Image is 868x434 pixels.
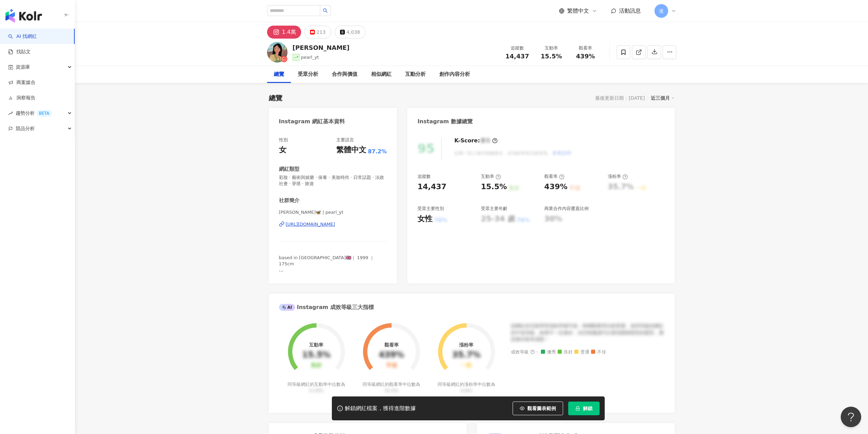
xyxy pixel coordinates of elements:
[575,406,580,411] span: lock
[362,381,421,394] div: 同等級網紅的觀看率中位數為
[286,381,346,394] div: 同等級網紅的互動率中位數為
[513,402,563,415] button: 觀看圖表範例
[279,166,299,173] div: 網紅類型
[335,26,366,39] button: 4,038
[454,137,498,144] div: K-Score :
[309,342,323,348] div: 互動率
[332,70,357,79] div: 合作與價值
[573,45,599,52] div: 觀看率
[347,27,360,37] div: 4,038
[544,206,589,212] div: 商業合作內容覆蓋比例
[286,221,335,227] div: [URL][DOMAIN_NAME]
[437,381,496,394] div: 同等級網紅的漲粉率中位數為
[595,95,645,101] div: 最後更新日期：[DATE]
[305,26,331,39] button: 213
[368,148,387,155] span: 87.2%
[386,362,397,369] div: 不佳
[279,209,387,215] span: [PERSON_NAME]🦋 | pearl_yt
[279,118,345,125] div: Instagram 網紅基本資料
[379,350,404,360] div: 439%
[282,27,296,37] div: 1.4萬
[619,8,641,14] span: 活動訊息
[417,214,432,224] div: 女性
[279,255,374,279] span: based in [GEOGRAPHIC_DATA]🇬🇧｜ 1999 ｜ 175cm | 📩 | [EMAIL_ADDRESS][DOMAIN_NAME]
[504,45,530,52] div: 追蹤數
[544,173,564,180] div: 觀看率
[417,206,444,212] div: 受眾主要性別
[279,145,286,155] div: 女
[279,304,374,311] div: Instagram 成效等級三大指標
[279,137,288,143] div: 性別
[274,70,284,79] div: 總覽
[8,79,35,86] a: 商案媒合
[345,405,416,412] div: 解鎖網紅檔案，獲得進階數據
[302,350,330,360] div: 15.5%
[459,342,473,348] div: 漲粉率
[384,342,399,348] div: 觀看率
[323,8,328,13] span: search
[8,48,31,55] a: 找貼文
[505,53,529,60] span: 14,437
[36,110,52,117] div: BETA
[384,388,398,393] span: 35.5%
[574,350,589,355] span: 普通
[317,27,326,37] div: 213
[452,350,481,360] div: 35.7%
[568,402,600,415] button: 解鎖
[417,118,473,125] div: Instagram 數據總覽
[5,9,42,23] img: logo
[511,350,664,355] div: 成效等級 ：
[576,53,595,60] span: 439%
[301,55,319,60] span: pearl_yt
[16,106,52,121] span: 趨勢分析
[481,206,507,212] div: 受眾主要年齡
[8,95,35,101] a: 洞察報告
[279,304,295,311] div: AI
[371,70,392,79] div: 相似網紅
[279,174,387,187] span: 彩妝 · 藝術與娛樂 · 保養 · 美妝時尚 · 日常話題 · 法政社會 · 穿搭 · 旅遊
[293,43,350,52] div: [PERSON_NAME]
[511,323,664,343] div: 該網紅的互動率和漲粉率都不錯，唯獨觀看率比較普通，為同等級的網紅的中低等級，效果不一定會好，但仍然建議可以發包開箱類型的案型，應該會比較有成效！
[279,221,387,227] a: [URL][DOMAIN_NAME]
[8,111,13,116] span: rise
[651,94,675,102] div: 近三個月
[567,7,589,15] span: 繁體中文
[558,350,573,355] span: 良好
[439,70,470,79] div: 創作內容分析
[417,182,446,192] div: 14,437
[16,59,30,75] span: 資源庫
[16,121,35,136] span: 競品分析
[279,197,299,204] div: 社群簡介
[481,182,507,192] div: 15.5%
[417,173,431,180] div: 追蹤數
[461,362,472,369] div: 一般
[298,70,318,79] div: 受眾分析
[311,362,322,369] div: 良好
[8,33,37,40] a: searchAI 找網紅
[539,45,564,52] div: 互動率
[544,182,568,192] div: 439%
[461,388,472,393] span: 0.8%
[527,406,556,411] span: 觀看圖表範例
[541,53,562,60] span: 15.5%
[267,26,301,39] button: 1.4萬
[405,70,426,79] div: 互動分析
[583,406,592,411] span: 解鎖
[541,350,556,355] span: 優秀
[336,137,354,143] div: 主要語言
[608,173,628,180] div: 漲粉率
[336,145,366,155] div: 繁體中文
[481,173,501,180] div: 互動率
[269,93,282,103] div: 總覽
[591,350,606,355] span: 不佳
[309,388,323,393] span: 0.19%
[659,7,664,15] span: 達
[267,42,288,62] img: KOL Avatar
